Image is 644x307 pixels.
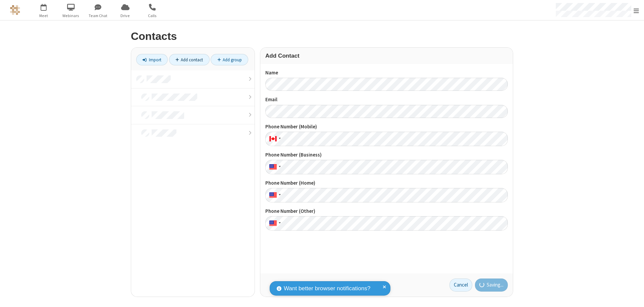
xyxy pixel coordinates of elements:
[449,279,472,292] a: Cancel
[627,290,639,302] iframe: Chat
[136,54,168,65] a: Import
[131,30,513,42] h2: Contacts
[265,96,508,104] label: Email
[487,281,503,289] span: Saving...
[140,13,165,19] span: Calls
[265,151,508,159] label: Phone Number (Business)
[265,216,283,231] div: United States: + 1
[58,13,84,19] span: Webinars
[265,160,283,174] div: United States: + 1
[265,188,283,202] div: United States: + 1
[86,13,111,19] span: Team Chat
[265,123,508,131] label: Phone Number (Mobile)
[10,5,20,15] img: QA Selenium DO NOT DELETE OR CHANGE
[265,179,508,187] label: Phone Number (Home)
[31,13,56,19] span: Meet
[265,53,508,59] h3: Add Contact
[113,13,138,19] span: Drive
[169,54,210,65] a: Add contact
[265,132,283,146] div: Canada: + 1
[475,279,508,292] button: Saving...
[265,69,508,77] label: Name
[211,54,248,65] a: Add group
[284,284,370,293] span: Want better browser notifications?
[265,207,508,215] label: Phone Number (Other)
